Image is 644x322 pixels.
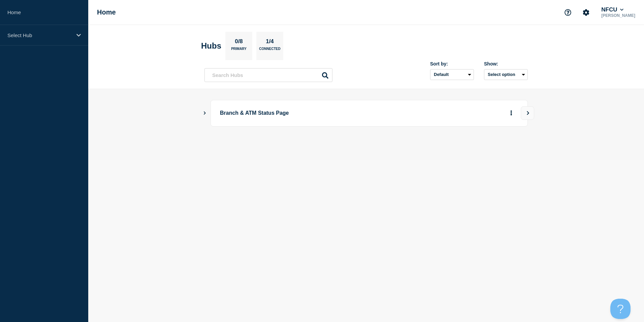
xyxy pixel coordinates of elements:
[561,5,575,20] button: Support
[600,13,637,18] p: [PERSON_NAME]
[521,106,534,120] button: View
[484,61,528,66] div: Show:
[430,61,474,66] div: Sort by:
[610,299,631,319] iframe: Help Scout Beacon - Open
[263,38,277,47] p: 1/4
[201,41,221,51] h2: Hubs
[7,32,72,38] p: Select Hub
[507,107,516,119] button: More actions
[579,5,593,20] button: Account settings
[232,38,246,47] p: 0/8
[259,47,280,54] p: Connected
[484,69,528,80] button: Select option
[97,8,116,16] h1: Home
[600,6,625,13] button: NFCU
[430,69,474,80] select: Sort by
[231,47,247,54] p: Primary
[203,111,206,116] button: Show Connected Hubs
[220,107,406,119] p: Branch & ATM Status Page
[204,68,332,82] input: Search Hubs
